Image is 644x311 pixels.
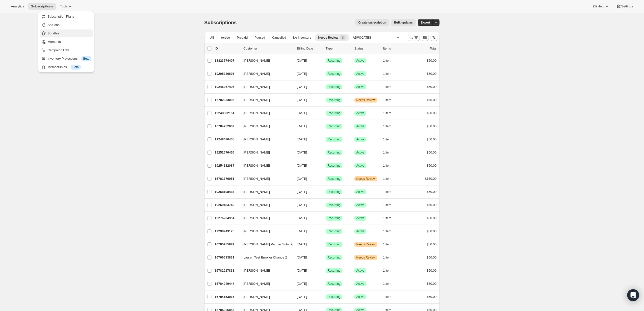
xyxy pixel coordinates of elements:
[383,72,391,76] span: 1 item
[297,256,307,259] span: [DATE]
[215,189,239,194] p: 19268108487
[328,190,340,194] span: Recurring
[356,177,375,181] span: Needs Review
[427,295,437,299] span: $50.00
[355,19,389,26] button: Create subscription
[297,164,307,167] span: [DATE]
[356,203,364,207] span: Active
[243,242,306,247] span: [PERSON_NAME] Partner Subsciption Test
[342,36,344,40] span: 8
[383,164,391,168] span: 1 item
[243,189,270,194] span: [PERSON_NAME]
[243,98,270,103] span: [PERSON_NAME]
[356,295,364,299] span: Active
[215,268,239,273] p: 16782917831
[293,36,311,40] span: No inventory
[272,36,286,40] span: Cancelled
[240,240,290,248] button: [PERSON_NAME] Partner Subsciption Test
[215,281,239,286] p: 16784949447
[328,137,340,141] span: Recurring
[215,229,239,234] p: 19298943175
[383,188,397,195] button: 1 item
[328,124,340,128] span: Recurring
[427,59,437,62] span: $50.00
[215,216,239,221] p: 19276234951
[383,269,391,273] span: 1 item
[383,295,391,299] span: 1 item
[394,21,413,25] span: Bulk updates
[383,242,391,246] span: 1 item
[427,190,437,194] span: $50.00
[240,122,290,130] button: [PERSON_NAME]
[60,4,68,8] span: Tools
[427,203,437,207] span: $50.00
[215,71,239,76] p: 19205226695
[354,46,379,51] p: Status
[383,293,397,300] button: 1 item
[48,48,70,52] span: Campaign links
[383,98,391,102] span: 1 item
[597,4,604,8] span: Help
[240,214,290,222] button: [PERSON_NAME]
[240,267,290,275] button: [PERSON_NAME]
[391,19,416,26] button: Bulk updates
[40,63,93,71] button: Memberships
[243,176,270,181] span: [PERSON_NAME]
[215,111,239,116] p: 19248382151
[383,190,391,194] span: 1 item
[427,124,437,128] span: $50.00
[243,58,270,63] span: [PERSON_NAME]
[427,282,437,285] span: $50.00
[422,34,429,41] button: Customize table column order and visibility
[356,190,364,194] span: Active
[297,98,307,102] span: [DATE]
[383,282,391,286] span: 1 item
[48,31,59,35] span: Bundles
[427,216,437,220] span: $50.00
[356,282,364,286] span: Active
[356,164,364,168] span: Active
[215,267,437,274] div: 16782917831[PERSON_NAME][DATE]SuccessRecurringSuccessActive1 item$50.00
[431,34,438,41] button: Sort the results
[328,98,340,102] span: Recurring
[383,110,397,117] button: 1 item
[297,72,307,76] span: [DATE]
[383,70,397,77] button: 1 item
[240,227,290,235] button: [PERSON_NAME]
[408,34,420,41] button: Search and filter results
[31,4,53,8] span: Subscriptions
[328,282,340,286] span: Recurring
[328,229,340,233] span: Recurring
[297,85,307,89] span: [DATE]
[430,46,437,51] p: Total
[421,21,430,25] span: Export
[383,280,397,287] button: 1 item
[383,136,397,143] button: 1 item
[48,23,59,27] span: Add-ons
[297,151,307,154] span: [DATE]
[297,59,307,62] span: [DATE]
[215,98,239,103] p: 16782033095
[240,109,290,117] button: [PERSON_NAME]
[427,269,437,272] span: $50.00
[356,229,364,233] span: Active
[356,256,375,259] span: Needs Review
[240,201,290,209] button: [PERSON_NAME]
[215,175,437,182] div: 16781770951[PERSON_NAME][DATE]SuccessRecurringWarningNeeds Review1 item$150.00
[215,203,239,207] p: 19269484743
[427,137,437,141] span: $50.00
[243,203,270,207] span: [PERSON_NAME]
[383,149,397,156] button: 1 item
[383,151,391,155] span: 1 item
[356,124,364,128] span: Active
[204,20,237,25] span: Subscriptions
[427,151,437,154] span: $50.00
[240,188,290,196] button: [PERSON_NAME]
[356,98,375,102] span: Needs Review
[328,85,340,89] span: Recurring
[215,162,437,169] div: 19254182087[PERSON_NAME][DATE]SuccessRecurringSuccessActive1 item$50.00
[40,29,93,37] button: Bundles
[215,241,437,248] div: 16765255879[PERSON_NAME] Partner Subsciption Test[DATE]SuccessRecurringWarningNeeds Review1 item$...
[240,149,290,156] button: [PERSON_NAME]
[328,269,340,273] span: Recurring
